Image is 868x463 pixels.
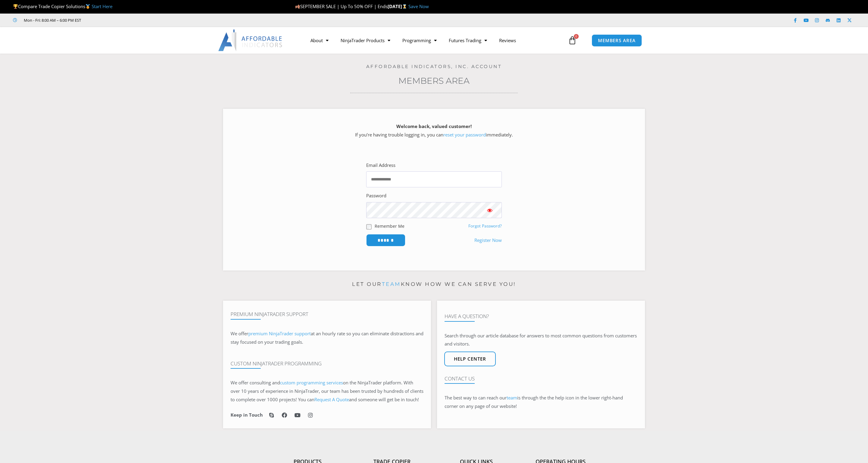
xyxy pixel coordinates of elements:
a: Help center [444,352,496,366]
a: NinjaTrader Products [335,33,396,47]
span: on the NinjaTrader platform. With over 10 years of experience in NinjaTrader, our team has been t... [231,380,423,402]
img: LogoAI | Affordable Indicators – NinjaTrader [218,30,283,51]
img: 🍂 [295,4,300,9]
strong: [DATE] [388,3,408,9]
img: ⌛ [402,4,407,9]
h4: Custom NinjaTrader Programming [231,361,423,367]
nav: Menu [304,33,567,47]
a: Register Now [474,236,502,245]
a: premium NinjaTrader support [248,330,311,336]
h4: Premium NinjaTrader Support [231,311,423,317]
a: team [507,395,517,401]
span: Compare Trade Copier Solutions [13,3,112,9]
p: Search through our article database for answers to most common questions from customers and visit... [445,332,637,349]
span: Mon - Fri: 8:00 AM – 6:00 PM EST [22,17,81,24]
span: MEMBERS AREA [598,38,636,43]
a: Members Area [398,76,470,86]
p: Let our know how we can serve you! [223,280,645,289]
a: MEMBERS AREA [592,34,642,47]
a: Forgot Password? [468,223,502,229]
span: 0 [574,34,579,39]
a: 0 [559,32,586,49]
a: custom programming services [280,380,343,386]
a: Programming [396,33,443,47]
img: 🏆 [13,4,18,9]
a: Affordable Indicators, Inc. Account [366,64,502,69]
p: If you’re having trouble logging in, you can immediately. [234,122,634,139]
a: Request A Quote [314,396,349,402]
h4: Have A Question? [445,313,637,319]
label: Email Address [366,161,395,170]
button: Show password [478,202,502,218]
span: at an hourly rate so you can eliminate distractions and stay focused on your trading goals. [231,330,423,345]
strong: Welcome back, valued customer! [396,123,472,129]
span: We offer [231,330,248,336]
h6: Keep in Touch [231,412,263,418]
iframe: Customer reviews powered by Trustpilot [90,17,180,23]
a: team [382,281,401,287]
img: 🥇 [86,4,90,9]
span: Help center [454,357,486,361]
label: Password [366,192,386,200]
a: reset your password [443,132,486,138]
label: Remember Me [375,223,404,229]
a: Save Now [408,3,429,9]
a: Futures Trading [443,33,493,47]
span: SEPTEMBER SALE | Up To 50% OFF | Ends [295,3,388,9]
span: We offer consulting and [231,380,343,386]
p: The best way to can reach our is through the the help icon in the lower right-hand corner on any ... [445,394,637,411]
a: Start Here [92,3,112,9]
h4: Contact Us [445,376,637,382]
a: About [304,33,335,47]
a: Reviews [493,33,522,47]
